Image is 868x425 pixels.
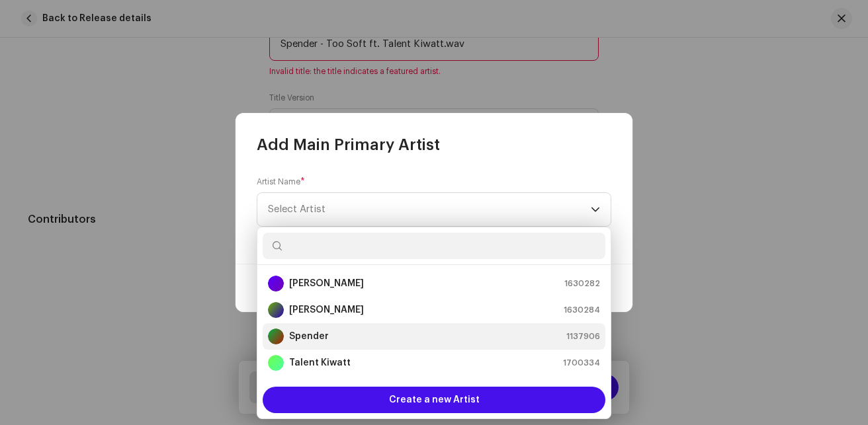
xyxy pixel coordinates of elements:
[566,330,600,343] span: 1137906
[564,303,600,317] span: 1630284
[564,277,600,290] span: 1630282
[268,204,325,214] span: Select Artist
[263,350,605,376] li: Talent Kiwatt
[263,297,605,323] li: Diaz Qlasik
[289,303,364,317] strong: [PERSON_NAME]
[268,193,591,226] span: Select Artist
[591,193,600,226] div: dropdown trigger
[389,387,480,413] span: Create a new Artist
[289,277,364,290] strong: [PERSON_NAME]
[257,176,305,187] label: Artist Name
[257,265,611,381] ul: Option List
[263,323,605,350] li: Spender
[257,134,440,155] span: Add Main Primary Artist
[289,356,351,369] strong: Talent Kiwatt
[563,356,600,369] span: 1700334
[263,270,605,297] li: Bra Kay
[289,330,329,343] strong: Spender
